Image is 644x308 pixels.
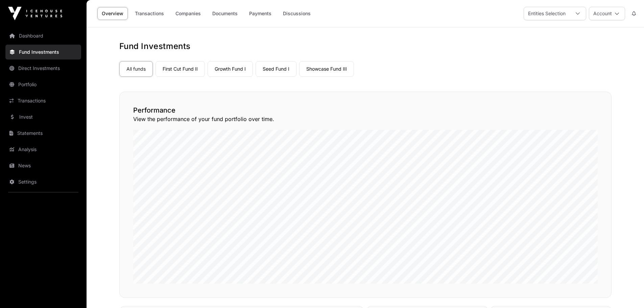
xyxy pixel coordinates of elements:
a: News [5,158,81,173]
a: Showcase Fund III [299,61,354,77]
a: Documents [208,7,242,20]
a: Overview [97,7,128,20]
a: Seed Fund I [256,61,296,77]
a: Invest [5,110,81,124]
a: Growth Fund I [208,61,253,77]
a: Fund Investments [5,45,81,60]
a: Transactions [130,7,168,20]
a: Discussions [279,7,315,20]
a: Analysis [5,142,81,157]
img: Icehouse Ventures Logo [8,7,62,20]
a: Direct Investments [5,61,81,76]
a: Portfolio [5,77,81,92]
a: Payments [245,7,276,20]
a: Dashboard [5,28,81,43]
iframe: Chat Widget [610,276,644,308]
a: First Cut Fund II [156,61,205,77]
a: Settings [5,174,81,189]
a: Statements [5,126,81,141]
button: Account [589,7,625,20]
div: Entities Selection [524,7,570,20]
p: View the performance of your fund portfolio over time. [133,115,598,123]
h2: Performance [133,105,598,115]
a: Transactions [5,93,81,108]
a: Companies [171,7,205,20]
h1: Fund Investments [119,41,612,52]
a: All funds [119,61,153,77]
